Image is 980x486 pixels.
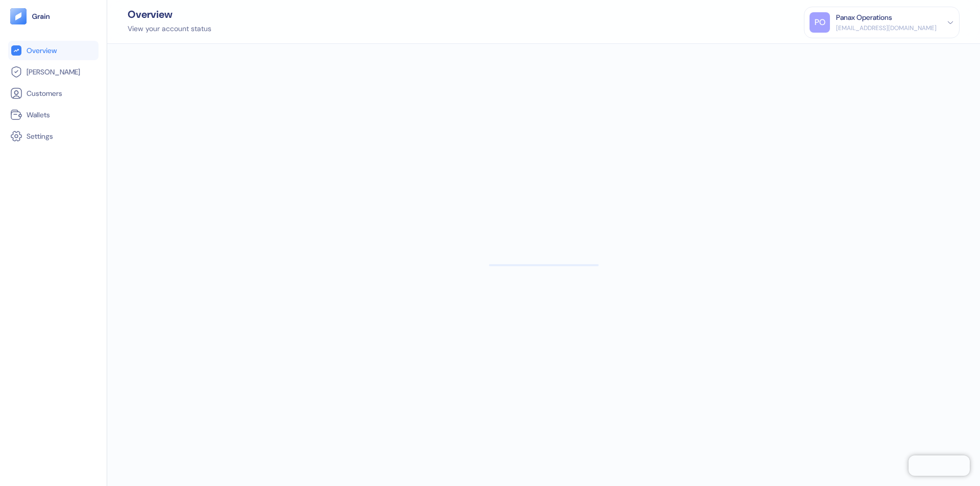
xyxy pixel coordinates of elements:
img: logo [32,13,51,20]
div: PO [810,12,830,33]
iframe: Chatra live chat [909,455,970,476]
img: logo-tablet-V2.svg [10,8,27,24]
a: Overview [10,44,96,57]
div: View your account status [128,23,211,34]
a: [PERSON_NAME] [10,66,96,78]
div: [EMAIL_ADDRESS][DOMAIN_NAME] [836,23,937,33]
div: Panax Operations [836,12,892,23]
span: Settings [27,131,53,141]
span: Overview [27,45,57,56]
span: Customers [27,88,62,98]
div: Overview [128,9,211,19]
a: Settings [10,130,96,142]
a: Customers [10,87,96,99]
span: Wallets [27,110,50,120]
a: Wallets [10,109,96,121]
span: [PERSON_NAME] [27,67,80,77]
